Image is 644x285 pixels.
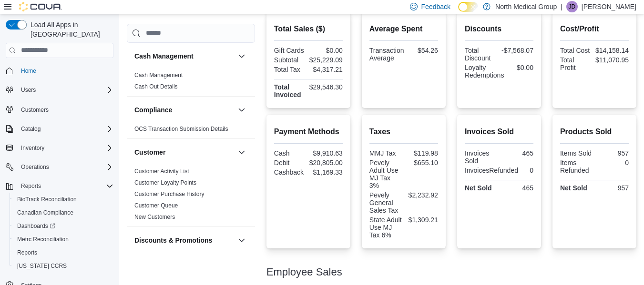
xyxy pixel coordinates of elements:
div: Total Tax [274,66,307,73]
button: Inventory [2,141,117,155]
a: Customer Purchase History [134,191,204,197]
strong: Net Sold [560,184,587,192]
div: $54.26 [408,47,438,54]
button: Home [2,64,117,78]
a: Discounts [134,256,160,263]
div: Debit [274,159,306,167]
span: Customer Queue [134,202,178,209]
div: Transaction Average [369,47,404,62]
div: InvoicesRefunded [465,167,518,174]
span: Cash Out Details [134,83,178,90]
div: Cash Management [127,69,255,96]
span: Customer Activity List [134,167,189,175]
span: Catalog [17,123,113,135]
div: 0 [596,159,629,167]
div: $2,232.92 [406,191,438,199]
span: OCS Transaction Submission Details [134,125,228,133]
h2: Discounts [465,23,533,35]
span: Metrc Reconciliation [17,236,69,243]
div: Jacob Dallman [566,1,578,12]
button: Reports [2,179,117,193]
button: Customers [2,102,117,116]
p: | [561,1,562,12]
span: Customer Loyalty Points [134,179,196,187]
div: $119.98 [406,149,438,157]
h3: Customer [134,147,165,157]
a: [US_STATE] CCRS [13,260,71,272]
a: Dashboards [10,219,117,233]
div: $14,158.14 [595,47,629,54]
span: Washington CCRS [13,260,113,272]
div: $1,309.21 [406,216,438,224]
span: Home [17,65,113,77]
div: Total Cost [560,47,592,54]
div: Invoices Sold [465,149,497,165]
div: Pevely Adult Use MJ Tax 3% [369,159,402,189]
span: New Customers [134,213,175,221]
span: Reports [13,247,113,258]
div: $25,229.09 [309,56,343,64]
span: Operations [17,161,113,173]
button: Discounts & Promotions [134,236,234,245]
div: $20,805.00 [309,159,343,167]
div: Gift Cards [274,47,307,54]
button: Reports [17,180,45,192]
div: Cash [274,149,307,157]
div: $1,169.33 [310,168,343,176]
h3: Employee Sales [266,266,342,278]
button: Cash Management [236,50,247,62]
div: Subtotal [274,56,306,64]
div: 465 [501,149,533,157]
button: Inventory [17,142,48,154]
span: Reports [21,182,41,190]
button: Users [17,84,40,96]
div: $11,070.95 [595,56,629,64]
div: $655.10 [406,159,438,167]
div: Customer [127,166,255,226]
a: Home [17,65,40,77]
h2: Average Spent [369,23,438,35]
div: State Adult Use MJ Tax 6% [369,216,402,239]
div: $4,317.21 [310,66,343,73]
span: Dashboards [13,220,113,232]
a: Customer Queue [134,202,178,209]
div: $29,546.30 [309,83,343,91]
span: Dashboards [17,222,55,230]
div: Cashback [274,168,307,176]
span: Customer Purchase History [134,190,204,198]
h2: Cost/Profit [560,23,629,35]
button: Canadian Compliance [10,206,117,219]
div: Pevely General Sales Tax [369,191,402,214]
div: Total Discount [465,47,497,62]
button: Operations [2,160,117,174]
button: Catalog [17,123,44,135]
p: North Medical Group [495,1,557,12]
div: Total Profit [560,56,592,71]
span: Home [21,67,36,75]
div: Compliance [127,123,255,138]
div: $9,910.63 [310,149,343,157]
img: Cova [19,2,62,11]
strong: Net Sold [465,184,492,192]
div: MMJ Tax [369,149,402,157]
a: OCS Transaction Submission Details [134,126,228,132]
span: Metrc Reconciliation [13,234,113,245]
span: Dark Mode [458,12,459,12]
span: Discounts [134,256,160,263]
span: Canadian Compliance [13,207,113,218]
div: Items Sold [560,149,593,157]
button: Customer [134,147,234,157]
p: [PERSON_NAME] [582,1,636,12]
a: Customer Activity List [134,168,189,175]
div: 0 [522,167,533,174]
button: BioTrack Reconciliation [10,193,117,206]
span: Canadian Compliance [17,209,73,216]
button: Compliance [236,104,247,116]
div: 957 [596,184,629,192]
div: -$7,568.07 [501,47,533,54]
span: [US_STATE] CCRS [17,262,67,270]
span: Users [21,86,36,94]
a: Cash Out Details [134,83,178,90]
button: Operations [17,161,53,173]
h3: Discounts & Promotions [134,236,212,245]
